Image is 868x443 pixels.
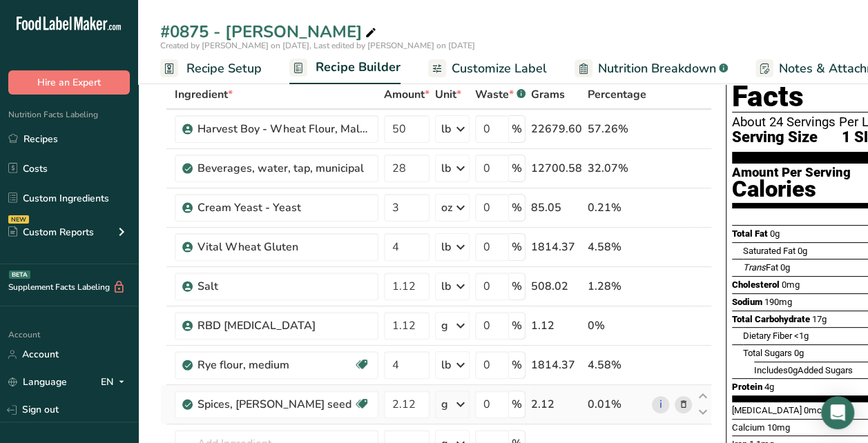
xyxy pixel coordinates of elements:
[441,239,451,255] div: lb
[531,160,582,177] div: 12700.58
[732,279,780,290] span: Cholesterol
[732,405,802,415] span: [MEDICAL_DATA]
[794,331,809,341] span: <1g
[289,52,401,85] a: Recipe Builder
[197,239,370,255] div: Vital Wheat Gluten
[743,262,778,273] span: Fat
[764,382,774,392] span: 4g
[531,357,582,373] div: 1814.37
[160,40,475,51] span: Created by [PERSON_NAME] on [DATE], Last edited by [PERSON_NAME] on [DATE]
[175,86,233,103] span: Ingredient
[435,86,461,103] span: Unit
[588,199,646,216] div: 0.21%
[770,228,780,239] span: 0g
[452,59,547,78] span: Customize Label
[531,317,582,334] div: 1.12
[743,262,766,273] i: Trans
[780,262,790,273] span: 0g
[743,348,792,358] span: Total Sugars
[197,396,354,413] div: Spices, [PERSON_NAME] seed
[160,53,262,84] a: Recipe Setup
[186,59,262,78] span: Recipe Setup
[732,297,762,307] span: Sodium
[732,166,851,179] div: Amount Per Serving
[732,228,768,239] span: Total Fat
[588,160,646,177] div: 32.07%
[531,121,582,137] div: 22679.60
[732,382,762,392] span: Protein
[531,239,582,255] div: 1814.37
[441,121,451,137] div: lb
[754,365,853,375] span: Includes Added Sugars
[9,270,30,279] div: BETA
[441,357,451,373] div: lb
[475,86,525,103] div: Waste
[197,160,370,177] div: Beverages, water, tap, municipal
[101,374,130,391] div: EN
[798,246,807,256] span: 0g
[732,179,851,199] div: Calories
[316,58,401,77] span: Recipe Builder
[160,19,379,44] div: #0875 - [PERSON_NAME]
[197,317,370,334] div: RBD [MEDICAL_DATA]
[782,279,800,290] span: 0mg
[8,370,67,394] a: Language
[197,278,370,295] div: Salt
[588,278,646,295] div: 1.28%
[531,86,565,103] span: Grams
[788,365,798,375] span: 0g
[531,396,582,413] div: 2.12
[598,59,716,78] span: Nutrition Breakdown
[8,225,94,239] div: Custom Reports
[428,53,547,84] a: Customize Label
[531,199,582,216] div: 85.05
[732,422,765,433] span: Calcium
[588,396,646,413] div: 0.01%
[197,199,370,216] div: Cream Yeast - Yeast
[441,199,452,216] div: oz
[743,331,792,341] span: Dietary Fiber
[767,422,790,433] span: 10mg
[804,405,827,415] span: 0mcg
[588,239,646,255] div: 4.58%
[8,70,130,95] button: Hire an Expert
[588,121,646,137] div: 57.26%
[732,314,810,324] span: Total Carbohydrate
[732,129,818,146] span: Serving Size
[821,396,854,429] div: Open Intercom Messenger
[794,348,804,358] span: 0g
[531,278,582,295] div: 508.02
[812,314,827,324] span: 17g
[197,357,354,373] div: Rye flour, medium
[588,357,646,373] div: 4.58%
[652,396,669,413] a: i
[764,297,792,307] span: 190mg
[197,121,370,137] div: Harvest Boy - Wheat Flour, Malted Barley Flour, [MEDICAL_DATA], Iron, [MEDICAL_DATA] Mononitrate,...
[441,160,451,177] div: lb
[588,86,646,103] span: Percentage
[743,246,795,256] span: Saturated Fat
[384,86,430,103] span: Amount
[8,215,29,224] div: NEW
[575,53,728,84] a: Nutrition Breakdown
[441,278,451,295] div: lb
[441,317,448,334] div: g
[588,317,646,334] div: 0%
[441,396,448,413] div: g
